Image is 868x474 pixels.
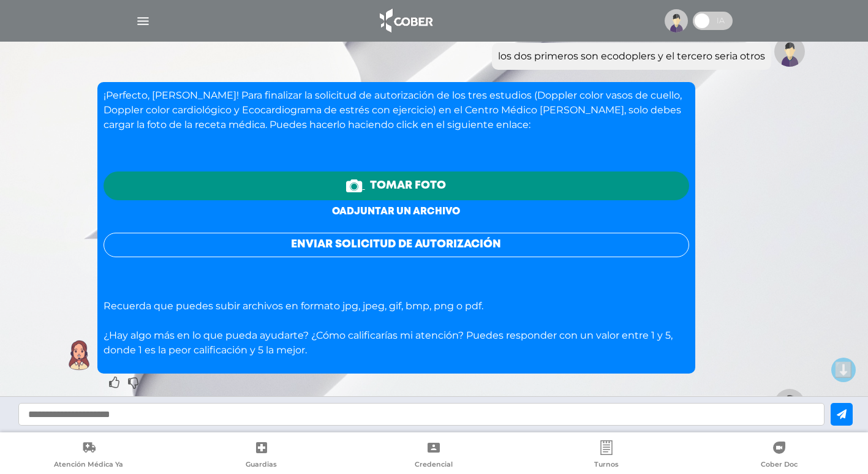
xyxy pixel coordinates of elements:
div: los dos primeros son ecodoplers y el tercero seria otros [498,49,765,64]
a: Turnos [520,440,693,472]
a: Atención Médica Ya [2,440,175,472]
img: Cober IA [64,340,94,371]
a: Guardias [175,440,348,472]
img: logo_cober_home-white.png [373,6,437,36]
a: Cober Doc [693,440,866,472]
img: Cober_menu-lines-white.svg [135,13,151,29]
div: Recuerda que puedes subir archivos en formato jpg, jpeg, gif, bmp, png o pdf. ¿Hay algo más en lo... [104,88,689,358]
span: Turnos [594,460,619,471]
a: Credencial [348,440,521,472]
button: ⬇️ [831,358,856,382]
a: oadjuntar un archivo [332,207,460,216]
img: Tu imagen [774,389,805,419]
span: Guardias [246,460,277,471]
span: Atención Médica Ya [54,460,123,471]
a: Tomar foto [104,171,689,200]
img: profile-placeholder.svg [665,9,688,32]
span: Credencial [415,460,453,471]
p: ¡Perfecto, [PERSON_NAME]! Para finalizar la solicitud de autorización de los tres estudios (Doppl... [104,88,689,147]
span: o [332,207,339,216]
button: Enviar solicitud de autorización [104,233,689,257]
span: Cober Doc [761,460,798,471]
img: Tu imagen [774,36,805,67]
span: Tomar foto [370,178,446,194]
